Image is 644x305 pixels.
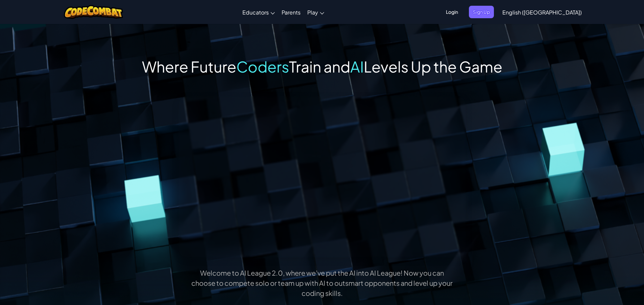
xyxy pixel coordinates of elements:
[304,3,328,21] a: Play
[442,6,462,18] button: Login
[79,288,565,298] p: coding skills.
[499,3,585,21] a: English ([GEOGRAPHIC_DATA])
[236,57,289,76] span: Coders
[469,6,494,18] button: Sign Up
[239,3,278,21] a: Educators
[142,57,236,76] span: Where Future
[502,9,582,16] span: English ([GEOGRAPHIC_DATA])
[364,57,502,76] span: Levels Up the Game
[64,5,123,19] img: CodeCombat logo
[289,57,350,76] span: Train and
[350,57,364,76] span: AI
[307,9,318,16] span: Play
[278,3,304,21] a: Parents
[242,9,269,16] span: Educators
[79,268,565,278] p: Welcome to AI League 2.0, where we’ve put the AI into AI League! Now you can
[79,278,565,288] p: choose to compete solo or team up with AI to outsmart opponents and level up your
